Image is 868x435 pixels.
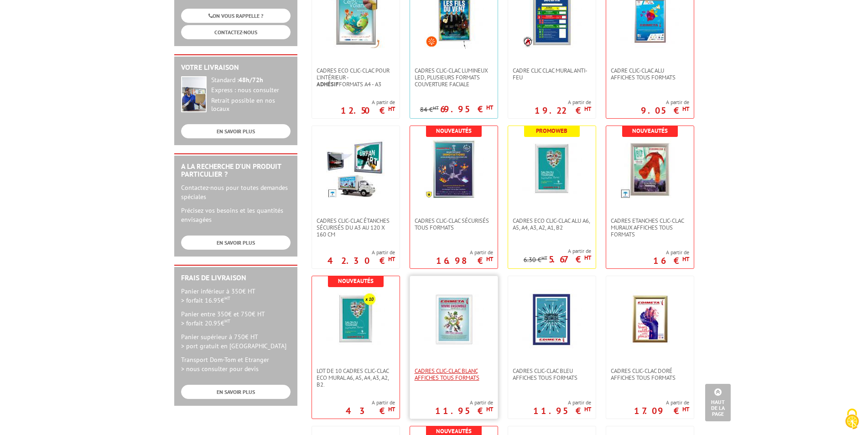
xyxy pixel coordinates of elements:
a: Cadre Clic-Clac Alu affiches tous formats [606,67,694,81]
sup: HT [682,105,689,113]
p: 84 € [420,106,439,113]
p: 69.95 € [440,106,493,112]
p: Panier entre 350€ et 750€ HT [181,309,291,328]
span: A partir de [436,249,493,256]
sup: HT [486,255,493,263]
a: Cadres Eco Clic-Clac alu A6, A5, A4, A3, A2, A1, B2 [508,217,596,231]
p: Transport Dom-Tom et Etranger [181,355,291,373]
div: Retrait possible en nos locaux [211,97,291,113]
sup: HT [388,405,395,413]
b: Nouveautés [632,127,668,135]
p: 16.98 € [436,258,493,263]
p: 42.30 € [327,258,395,263]
span: Cadre CLIC CLAC Mural ANTI-FEU [513,67,591,81]
a: ON VOUS RAPPELLE ? [181,9,291,23]
sup: HT [584,405,591,413]
span: Cadres clic-clac doré affiches tous formats [611,367,689,381]
a: Cadres Clic-Clac Étanches Sécurisés du A3 au 120 x 160 cm [312,217,400,238]
p: 19.22 € [535,108,591,113]
p: Panier supérieur à 750€ HT [181,332,291,351]
strong: 48h/72h [239,76,263,84]
p: 11.95 € [435,408,493,414]
img: Cadres Clic-Clac Sécurisés Tous formats [424,140,483,199]
span: > port gratuit en [GEOGRAPHIC_DATA] [181,342,286,350]
span: Cadres Eco Clic-Clac pour l'intérieur - formats A4 - A3 [317,67,395,88]
span: Cadres clic-clac bleu affiches tous formats [513,367,591,381]
p: Précisez vos besoins et les quantités envisagées [181,206,291,224]
a: EN SAVOIR PLUS [181,124,291,138]
sup: HT [388,105,395,113]
a: EN SAVOIR PLUS [181,385,291,399]
a: CONTACTEZ-NOUS [181,25,291,39]
img: Cadres Eco Clic-Clac alu A6, A5, A4, A3, A2, A1, B2 [522,140,582,199]
span: > forfait 20.95€ [181,319,230,327]
sup: HT [433,105,439,111]
p: 11.95 € [533,408,591,414]
span: A partir de [533,399,591,406]
span: Cadres Clic-Clac Étanches Sécurisés du A3 au 120 x 160 cm [317,217,395,238]
sup: HT [224,295,230,301]
h2: Votre livraison [181,63,291,72]
sup: HT [541,255,547,261]
span: > nous consulter pour devis [181,365,259,373]
span: A partir de [435,399,493,406]
a: Cadres Clic-Clac Sécurisés Tous formats [410,217,498,231]
span: A partir de [535,99,591,106]
sup: HT [388,255,395,263]
span: Cadres Etanches Clic-Clac muraux affiches tous formats [611,217,689,238]
span: A partir de [524,247,591,255]
sup: HT [486,405,493,413]
span: Cadres Clic-Clac Sécurisés Tous formats [415,217,493,231]
p: 17.09 € [634,408,689,414]
a: Cadres clic-clac doré affiches tous formats [606,367,694,381]
b: Nouveautés [338,277,374,285]
span: Lot de 10 cadres Clic-Clac Eco mural A6, A5, A4, A3, A2, B2. [317,367,395,388]
a: Lot de 10 cadres Clic-Clac Eco mural A6, A5, A4, A3, A2, B2. [312,367,400,388]
h2: Frais de Livraison [181,274,291,282]
sup: HT [486,104,493,111]
span: Cadre Clic-Clac Alu affiches tous formats [611,67,689,81]
p: Panier inférieur à 350€ HT [181,287,291,305]
a: Cadres Eco Clic-Clac pour l'intérieur -Adhésifformats A4 - A3 [312,67,400,88]
a: Cadres clic-clac blanc affiches tous formats [410,367,498,381]
strong: Adhésif [317,80,339,88]
h2: A la recherche d'un produit particulier ? [181,162,291,178]
span: > forfait 16.95€ [181,296,230,304]
span: A partir de [341,99,395,106]
div: Standard : [211,76,291,84]
p: 9.05 € [641,108,689,113]
img: Cadres clic-clac blanc affiches tous formats [424,290,483,349]
img: Cadres Clic-Clac Étanches Sécurisés du A3 au 120 x 160 cm [326,140,385,199]
p: 5.67 € [549,257,591,262]
sup: HT [682,405,689,413]
span: A partir de [346,399,395,406]
a: Cadres Clic-Clac lumineux LED, plusieurs formats couverture faciale [410,67,498,88]
img: Cadres clic-clac doré affiches tous formats [630,290,670,349]
sup: HT [224,318,230,324]
sup: HT [682,255,689,263]
a: Haut de la page [705,384,731,421]
b: Promoweb [536,127,567,135]
span: A partir de [634,399,689,406]
span: Cadres Clic-Clac lumineux LED, plusieurs formats couverture faciale [415,67,493,88]
span: Cadres clic-clac blanc affiches tous formats [415,367,493,381]
img: widget-livraison.jpg [181,76,207,112]
span: A partir de [653,249,689,256]
p: Contactez-nous pour toutes demandes spéciales [181,183,291,201]
sup: HT [584,254,591,262]
p: 6.30 € [524,257,547,263]
sup: HT [584,105,591,113]
p: 43 € [346,408,395,414]
img: Lot de 10 cadres Clic-Clac Eco mural A6, A5, A4, A3, A2, B2. [326,290,385,349]
a: Cadre CLIC CLAC Mural ANTI-FEU [508,67,596,81]
button: Cookies (fenêtre modale) [836,404,868,435]
div: Express : nous consulter [211,86,291,94]
span: A partir de [327,249,395,256]
a: Cadres Etanches Clic-Clac muraux affiches tous formats [606,217,694,238]
a: EN SAVOIR PLUS [181,236,291,250]
img: Cadres Etanches Clic-Clac muraux affiches tous formats [620,140,680,199]
p: 16 € [653,258,689,263]
b: Nouveautés [436,127,472,135]
b: Nouveautés [436,427,472,435]
img: Cadres clic-clac bleu affiches tous formats [522,290,582,349]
